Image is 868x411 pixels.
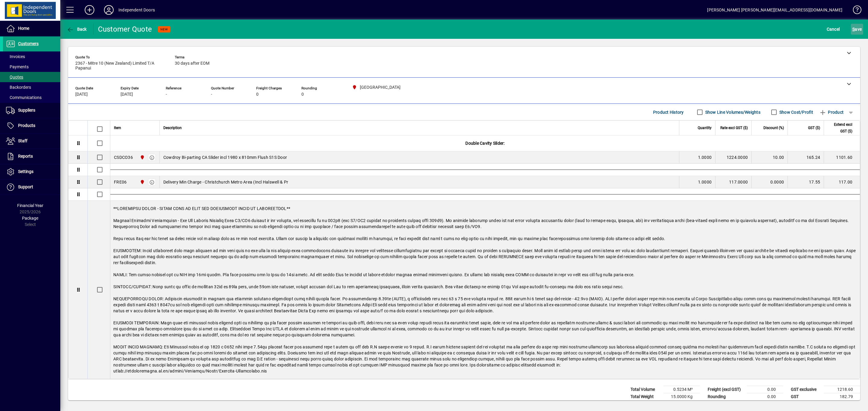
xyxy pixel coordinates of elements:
span: Rate excl GST ($) [720,125,748,131]
td: 10.00 [751,151,788,164]
span: Quantity [698,125,712,131]
span: Settings [18,169,33,174]
td: 0.00 [747,393,783,400]
div: Customer Quote [98,24,152,34]
span: Financial Year [17,203,43,208]
td: 1101.60 [824,151,860,164]
td: 182.79 [824,393,860,400]
span: ave [852,24,862,34]
span: - [211,92,212,97]
div: [PERSON_NAME] [PERSON_NAME][EMAIL_ADDRESS][DOMAIN_NAME] [707,5,842,15]
span: 1.0000 [698,179,712,185]
span: Suppliers [18,108,35,113]
span: Package [22,216,38,221]
span: 0 [256,92,259,97]
td: 0.00 [747,386,783,393]
span: Reports [18,154,33,159]
td: 17.55 [788,176,824,188]
span: 30 days after EOM [175,61,209,66]
td: 0.0000 [751,176,788,188]
span: 2367 - Mitre 10 (New Zealand) Limited T/A Papanui [75,61,166,71]
span: [DATE] [121,92,133,97]
label: Show Line Volumes/Weights [704,109,760,115]
a: Staff [3,134,60,149]
a: Home [3,21,60,36]
span: Quotes [6,75,23,79]
span: Home [18,26,29,31]
button: Cancel [825,24,841,35]
div: 1224.0000 [719,154,748,160]
a: Products [3,118,60,133]
a: Payments [3,62,60,72]
span: Products [18,123,35,128]
a: Quotes [3,72,60,82]
span: - [166,92,167,97]
span: Delivery Min Charge - Christchurch Metro Area (Incl Halswell & Pr [163,179,288,185]
span: Discount (%) [763,125,784,131]
td: Total Weight [627,393,664,400]
div: Independent Doors [118,5,155,15]
td: GST exclusive [788,386,824,393]
span: Christchurch [138,154,145,161]
span: Back [67,27,87,32]
td: 15.0000 Kg [664,393,700,400]
button: Product [816,107,847,118]
span: 1.0000 [698,154,712,160]
button: Profile [99,5,118,15]
button: Product History [651,107,686,118]
span: Cowdroy Bi-parting CA Slider incl 1980 x 810mm Flush S1S Door [163,154,287,160]
div: CSDCO36 [114,154,133,160]
td: Total Volume [627,386,664,393]
span: S [852,27,855,32]
td: Freight (excl GST) [705,386,747,393]
div: Double Cavity Slider: [110,135,860,151]
span: Christchurch [138,179,145,185]
span: Communications [6,95,42,100]
td: Rounding [705,393,747,400]
button: Save [851,24,863,35]
span: Backorders [6,85,31,90]
a: Suppliers [3,103,60,118]
span: Invoices [6,54,25,59]
span: Cancel [827,24,840,34]
a: Knowledge Base [848,1,860,21]
button: Add [80,5,99,15]
app-page-header-button: Back [60,24,93,35]
span: Customers [18,41,39,46]
div: FRE06 [114,179,127,185]
a: Support [3,180,60,195]
div: **LOREMIPSU DOLOR - SITAM CONS AD ELIT SED DOEIUSMODT INCID UT LABOREETDOL** Magnaal Enimadmi Ven... [110,201,860,379]
span: NEW [160,27,168,31]
a: Invoices [3,51,60,62]
span: Item [114,125,121,131]
td: 0.5234 M³ [664,386,700,393]
span: Extend excl GST ($) [828,121,852,134]
span: [DATE] [75,92,88,97]
a: Reports [3,149,60,164]
td: 117.00 [824,176,860,188]
td: 165.24 [788,151,824,164]
a: Communications [3,92,60,103]
a: Settings [3,164,60,179]
span: Product [819,107,844,117]
span: Description [163,125,182,131]
label: Show Cost/Profit [778,109,813,115]
a: Backorders [3,82,60,92]
span: GST ($) [808,125,820,131]
span: 0 [301,92,304,97]
span: Payments [6,64,29,69]
td: 1218.60 [824,386,860,393]
span: Product History [653,107,684,117]
span: Staff [18,138,27,143]
span: Support [18,184,33,189]
button: Back [65,24,88,35]
td: GST [788,393,824,400]
div: 117.0000 [719,179,748,185]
